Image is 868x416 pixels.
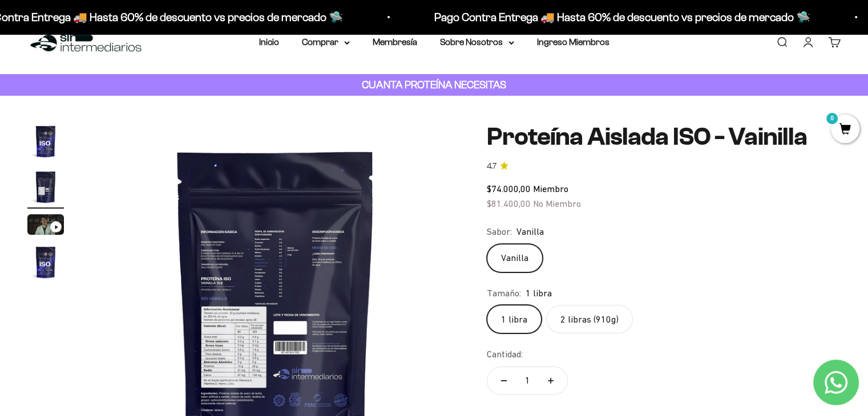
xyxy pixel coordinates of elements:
[440,35,514,50] summary: Sobre Nosotros
[27,169,64,205] img: Proteína Aislada ISO - Vainilla
[487,160,841,173] a: 4.74.7 de 5.0 estrellas
[186,197,236,216] button: Enviar
[516,225,544,239] span: Vanilla
[537,37,609,47] a: Ingreso Miembros
[533,183,568,194] span: Miembro
[38,172,235,190] input: Otra (por favor especifica)
[27,244,64,280] img: Proteína Aislada ISO - Vainilla
[187,197,235,216] span: Enviar
[14,18,236,70] p: Para decidirte a comprar este suplemento, ¿qué información específica sobre su pureza, origen o c...
[362,79,506,91] strong: CUANTA PROTEÍNA NECESITAS
[831,124,859,136] a: 0
[27,123,64,163] button: Ir al artículo 1
[487,183,531,194] span: $74.000,00
[487,367,520,394] button: Reducir cantidad
[487,123,841,150] h1: Proteína Aislada ISO - Vainilla
[487,225,512,239] legend: Sabor:
[373,37,417,47] a: Membresía
[487,160,496,173] span: 4.7
[259,37,279,47] a: Inicio
[27,169,64,209] button: Ir al artículo 2
[27,214,64,238] button: Ir al artículo 3
[487,347,523,362] label: Cantidad:
[14,103,236,123] div: País de origen de ingredientes
[526,286,552,301] span: 1 libra
[487,286,521,301] legend: Tamaño:
[14,148,236,168] div: Comparativa con otros productos similares
[434,8,810,26] p: Pago Contra Entrega 🚚 Hasta 60% de descuento vs precios de mercado 🛸
[534,367,567,394] button: Aumentar cantidad
[487,198,531,209] span: $81.400,00
[302,35,350,50] summary: Comprar
[27,244,64,284] button: Ir al artículo 4
[825,112,839,125] mark: 0
[14,125,236,145] div: Certificaciones de calidad
[533,198,581,209] span: No Miembro
[27,123,64,160] img: Proteína Aislada ISO - Vainilla
[14,80,236,100] div: Detalles sobre ingredientes "limpios"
